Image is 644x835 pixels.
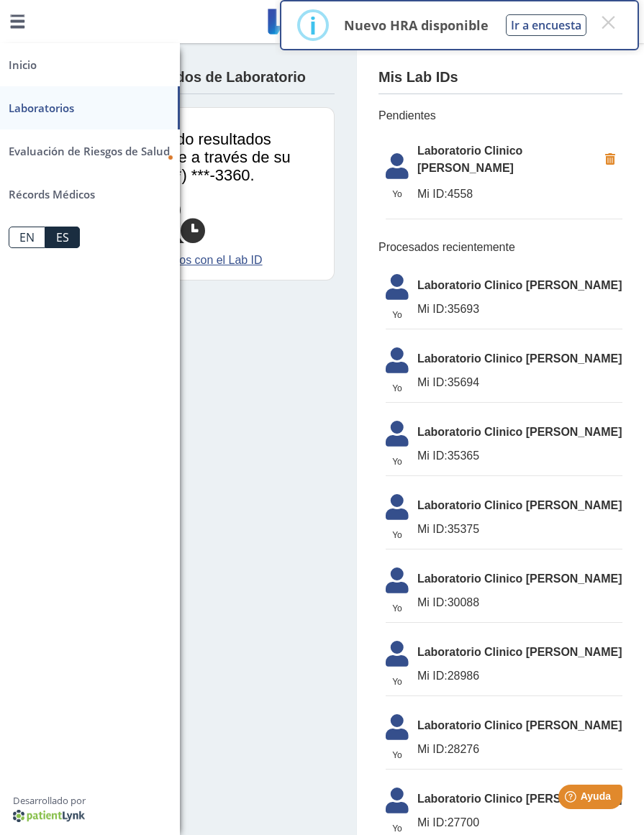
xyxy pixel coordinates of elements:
span: Desarrollado por [13,791,167,810]
span: Laboratorio Clinico [PERSON_NAME] [417,717,622,734]
span: 28986 [417,667,622,685]
button: Close this dialog [595,9,621,35]
span: Mi ID: [417,303,448,315]
span: Yo [377,675,417,688]
span: 30088 [417,594,622,611]
span: Laboratorio Clinico [PERSON_NAME] [417,277,622,294]
span: Mi ID: [417,670,448,682]
span: Laboratorio Clinico [PERSON_NAME] [417,497,622,514]
span: Yo [377,455,417,468]
a: ES [45,227,80,248]
span: Laboratorio Clinico [PERSON_NAME] [417,142,598,177]
span: 4558 [417,186,598,203]
span: 35694 [417,374,622,391]
span: Yo [377,529,417,542]
span: Mi ID: [417,596,448,608]
iframe: Help widget launcher [516,779,628,819]
span: Pendientes [378,107,622,124]
span: Mi ID: [417,450,448,462]
span: Yo [377,822,417,835]
a: EN [9,227,45,248]
span: Mi ID: [417,523,448,535]
span: Yo [377,382,417,395]
span: Laboratorio Clinico [PERSON_NAME] [417,790,622,808]
span: Yo [377,188,417,201]
span: Yo [377,602,417,615]
span: Yo [377,749,417,762]
span: Laboratorio Clinico [PERSON_NAME] [417,644,622,661]
p: Nuevo HRA disponible [344,17,489,34]
h4: Mis Lab IDs [378,69,458,86]
span: Laboratorio Clinico [PERSON_NAME] [417,424,622,441]
button: Ir a encuesta [506,14,586,36]
span: 35693 [417,301,622,318]
img: logo-dark.png [13,810,85,822]
span: Mi ID: [417,816,448,829]
span: 28276 [417,741,622,758]
span: Evaluación de Riesgos de Salud [9,144,170,158]
span: Procesados recientemente [378,239,622,256]
span: Laboratorio Clinico [PERSON_NAME] [417,570,622,588]
span: Mi ID: [417,743,448,755]
div: i [309,12,317,38]
span: Mi ID: [417,376,448,388]
span: Laboratorio Clinico [PERSON_NAME] [417,350,622,368]
span: Mi ID: [417,188,448,200]
span: Yo [377,309,417,321]
span: 35375 [417,521,622,538]
span: 27700 [417,814,622,831]
span: 35365 [417,447,622,465]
